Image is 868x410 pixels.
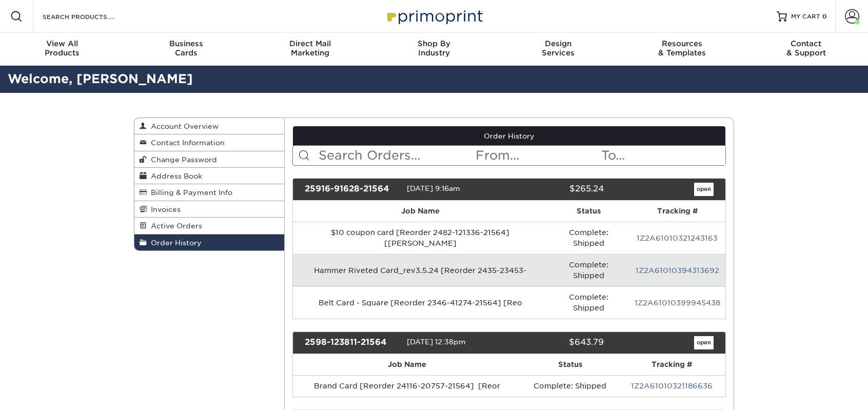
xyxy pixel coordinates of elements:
span: Change Password [147,155,217,164]
th: Tracking # [629,201,725,222]
span: Contact [744,39,868,48]
span: 0 [822,13,827,20]
div: 25916-91628-21564 [297,183,407,196]
td: Hammer Riveted Card_rev3.5.24 [Reorder 2435-23453- [293,254,548,286]
td: Complete: Shipped [548,286,629,319]
div: & Support [744,39,868,57]
a: Contact& Support [744,33,868,66]
input: To... [600,146,725,165]
div: Services [496,39,620,57]
div: Cards [124,39,248,57]
th: Job Name [293,354,522,375]
td: Complete: Shipped [522,375,619,397]
img: Primoprint [383,5,485,27]
div: 2598-123811-21564 [297,336,407,349]
a: BusinessCards [124,33,248,66]
span: Design [496,39,620,48]
td: Complete: Shipped [548,254,629,286]
span: Account Overview [147,122,219,130]
span: MY CART [791,12,820,21]
a: 1Z2A61010399945438 [635,299,720,307]
span: Contact Information [147,139,225,147]
div: Industry [372,39,496,57]
td: $10 coupon card [Reorder 2482-121336-21564] [[PERSON_NAME] [293,222,548,254]
span: Business [124,39,248,48]
th: Tracking # [618,354,725,375]
a: Billing & Payment Info [134,184,284,201]
a: open [694,336,714,349]
a: Shop ByIndustry [372,33,496,66]
th: Job Name [293,201,548,222]
td: Belt Card - Square [Reorder 2346-41274-21564] [Reo [293,286,548,319]
a: Address Book [134,168,284,184]
span: [DATE] 9:16am [407,184,460,192]
a: Direct MailMarketing [248,33,372,66]
a: Order History [293,126,726,146]
span: Address Book [147,172,202,180]
div: & Templates [620,39,744,57]
a: Active Orders [134,218,284,234]
input: From... [475,146,600,165]
div: Marketing [248,39,372,57]
th: Status [522,354,619,375]
a: 1Z2A61010394313692 [636,266,719,275]
a: Account Overview [134,118,284,134]
a: 1Z2A61010321186636 [631,382,713,390]
span: Direct Mail [248,39,372,48]
td: Complete: Shipped [548,222,629,254]
input: SEARCH PRODUCTS..... [42,10,142,23]
span: Invoices [147,205,181,213]
div: $643.79 [501,336,611,349]
span: Shop By [372,39,496,48]
span: Order History [147,239,202,247]
a: 1Z2A61010321243163 [637,234,718,242]
a: Invoices [134,201,284,218]
a: Order History [134,235,284,250]
a: Change Password [134,151,284,168]
a: Resources& Templates [620,33,744,66]
span: Active Orders [147,222,202,230]
a: Contact Information [134,134,284,151]
span: Billing & Payment Info [147,188,232,197]
a: open [694,183,714,196]
th: Status [548,201,629,222]
input: Search Orders... [318,146,475,165]
td: Brand Card [Reorder 24116-20757-21564] [Reor [293,375,522,397]
a: DesignServices [496,33,620,66]
span: Resources [620,39,744,48]
div: $265.24 [501,183,611,196]
span: [DATE] 12:38pm [407,338,466,346]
